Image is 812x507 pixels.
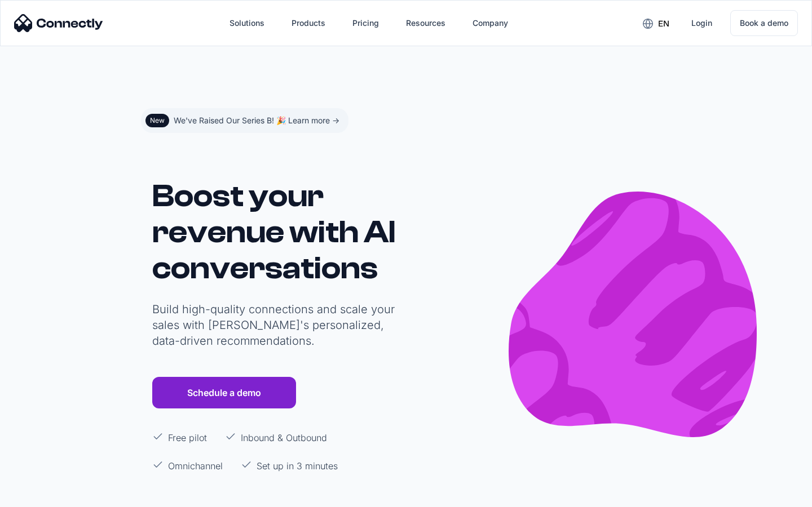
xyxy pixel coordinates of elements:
[168,459,223,473] p: Omnichannel
[11,486,68,503] aside: Language selected: English
[241,431,327,444] p: Inbound & Outbound
[152,377,296,408] a: Schedule a demo
[141,108,348,133] a: NewWe've Raised Our Series B! 🎉 Learn more ->
[352,15,379,31] div: Pricing
[730,10,798,36] a: Book a demo
[152,178,400,286] h1: Boost your revenue with AI conversations
[23,487,68,503] ul: Language list
[658,16,669,32] div: en
[682,10,721,37] a: Login
[230,15,264,31] div: Solutions
[174,113,339,128] div: We've Raised Our Series B! 🎉 Learn more ->
[168,431,207,444] p: Free pilot
[406,15,445,31] div: Resources
[14,14,103,32] img: Connectly Logo
[292,15,325,31] div: Products
[473,15,508,31] div: Company
[257,459,338,473] p: Set up in 3 minutes
[152,301,400,349] p: Build high-quality connections and scale your sales with [PERSON_NAME]'s personalized, data-drive...
[150,116,165,125] div: New
[691,15,712,31] div: Login
[343,10,388,37] a: Pricing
